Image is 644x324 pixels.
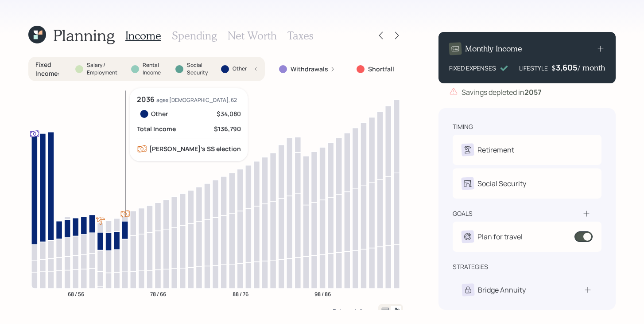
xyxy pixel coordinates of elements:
div: timing [453,122,473,131]
label: Social Security [187,62,214,77]
label: Withdrawals [291,65,328,74]
div: Plan for travel [477,231,523,242]
div: strategies [453,262,488,271]
h1: Planning [53,26,115,45]
h3: Taxes [287,29,313,42]
div: 3,605 [556,62,578,73]
div: Savings depleted in [462,87,542,98]
div: FIXED EXPENSES [449,63,496,73]
label: Shortfall [368,65,394,74]
tspan: 68 / 56 [68,290,84,298]
h4: Monthly Income [465,44,522,54]
div: Bridge Annuity [478,285,526,295]
tspan: 88 / 76 [233,290,248,298]
h4: / month [578,63,605,73]
label: Rental Income [143,62,168,77]
label: Fixed Income : [35,60,68,78]
h4: $ [551,63,556,73]
h3: Spending [172,29,217,42]
tspan: 78 / 66 [150,290,166,298]
label: Other [233,65,247,73]
div: Retirement [477,144,514,155]
div: Social Security [477,178,526,189]
div: goals [453,209,473,218]
tspan: 98 / 86 [314,290,331,298]
b: 2057 [524,87,542,97]
h3: Net Worth [228,29,277,42]
h3: Income [125,29,161,42]
div: LIFESTYLE [519,63,548,73]
label: Salary / Employment [87,62,124,77]
div: Future dollars [333,307,371,316]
